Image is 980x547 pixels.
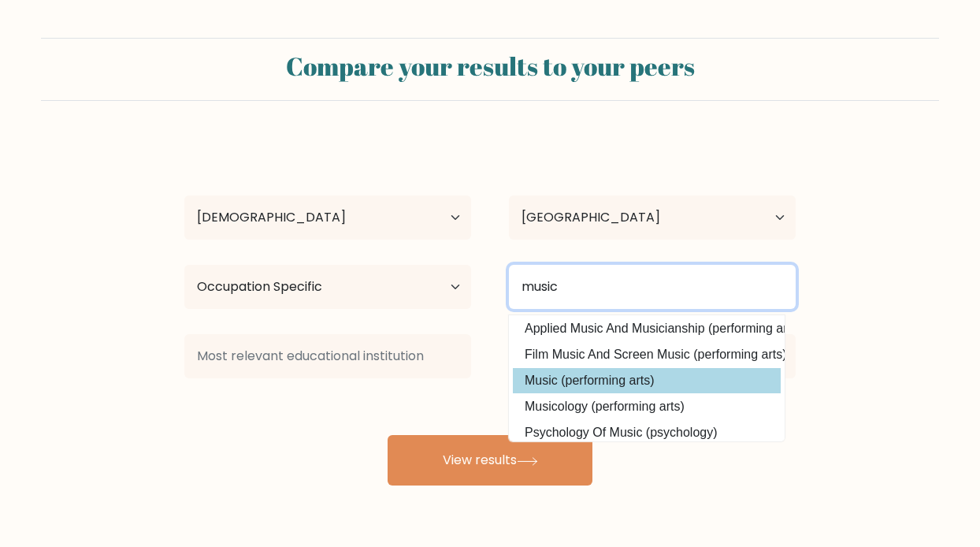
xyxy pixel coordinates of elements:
[184,334,471,378] input: Most relevant educational institution
[513,368,781,393] option: Music (performing arts)
[513,316,781,341] option: Applied Music And Musicianship (performing arts)
[513,420,781,445] option: Psychology Of Music (psychology)
[388,435,592,486] button: View results
[50,51,930,81] h2: Compare your results to your peers
[513,342,781,367] option: Film Music And Screen Music (performing arts)
[513,394,781,419] option: Musicology (performing arts)
[509,265,796,309] input: What did you study?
